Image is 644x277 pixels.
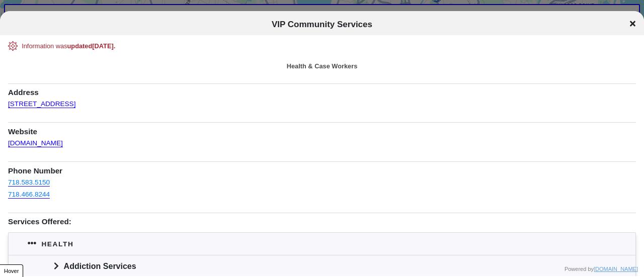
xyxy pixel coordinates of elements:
[41,239,73,249] div: Health
[594,266,638,272] a: [DOMAIN_NAME]
[22,41,622,51] div: Information was
[8,95,75,108] a: [STREET_ADDRESS]
[8,61,636,71] div: Health & Case Workers
[8,213,636,227] h1: Services Offered:
[565,265,638,273] div: Powered by
[8,83,636,98] h1: Address
[8,134,63,147] a: [DOMAIN_NAME]
[8,161,636,176] h1: Phone Number
[8,122,636,137] h1: Website
[9,255,635,277] div: Addiction Services
[272,20,372,29] span: VIP Community Services
[8,178,50,186] a: 718.583.5150
[67,42,116,50] span: updated [DATE] .
[8,173,50,187] a: 718.583.5150
[8,191,50,198] a: 718.466.8244
[8,185,50,199] a: 718.466.8244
